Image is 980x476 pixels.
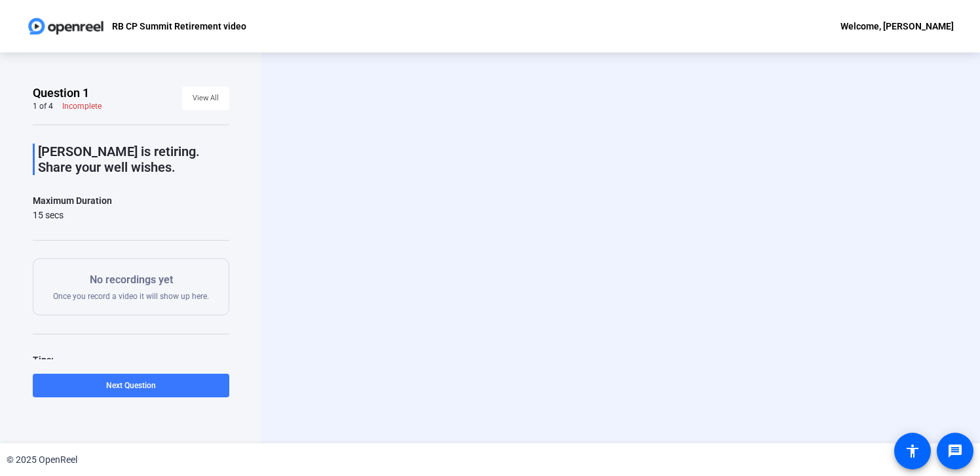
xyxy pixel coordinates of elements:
div: Tips: [33,352,229,368]
div: Once you record a video it will show up here. [53,272,209,302]
span: View All [193,89,219,108]
mat-icon: message [947,443,963,459]
div: Welcome, [PERSON_NAME] [840,18,954,34]
p: No recordings yet [53,272,209,288]
p: RB CP Summit Retirement video [112,18,246,34]
mat-icon: accessibility [905,443,920,459]
div: Maximum Duration [33,193,112,208]
div: 15 secs [33,208,112,222]
div: Incomplete [62,101,102,111]
button: Next Question [33,374,229,397]
div: 1 of 4 [33,101,53,111]
img: OpenReel logo [26,13,105,39]
div: © 2025 OpenReel [7,453,77,467]
span: Question 1 [33,85,89,101]
span: Next Question [106,381,156,390]
button: View All [182,87,229,110]
p: [PERSON_NAME] is retiring. Share your well wishes. [38,144,229,175]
